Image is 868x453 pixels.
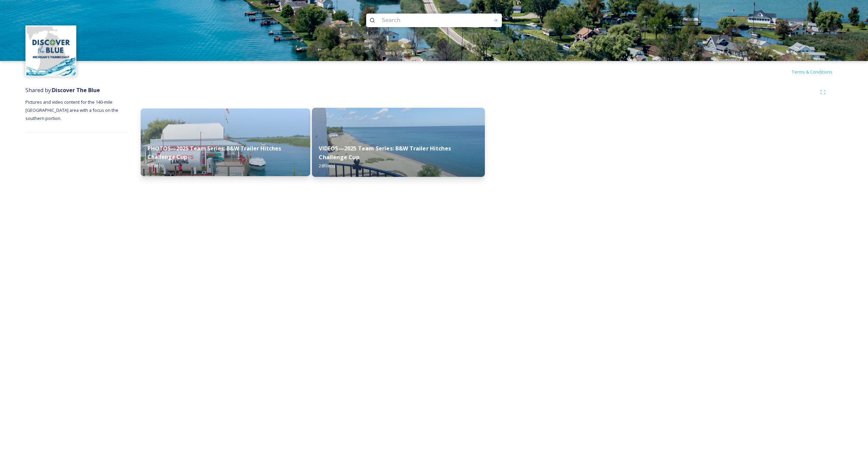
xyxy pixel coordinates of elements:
strong: VIDEOS—2025 Team Series: B&W Trailer Hitches Challenge Cup [319,145,451,161]
img: c5e9317f-560e-4b77-870e-1de03aa9c3b1.jpg [141,108,310,176]
span: Terms & Conditions [791,69,832,75]
strong: PHOTOS—2025 Team Series: B&W Trailer Hitches Challenge Cup [147,145,281,161]
span: Pictures and video content for the 140-mile [GEOGRAPHIC_DATA] area with a focus on the southern p... [25,99,119,121]
span: Shared by: [25,86,100,94]
span: 28 file(s) [319,163,335,169]
img: 1710423113617.jpeg [26,26,76,76]
img: 19985b64-7018-4bec-881a-ff5200f35d40.jpg [312,108,485,177]
input: Search [378,13,471,28]
strong: Discover The Blue [52,86,100,94]
a: Terms & Conditions [791,68,843,76]
span: 52 file(s) [147,162,163,168]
